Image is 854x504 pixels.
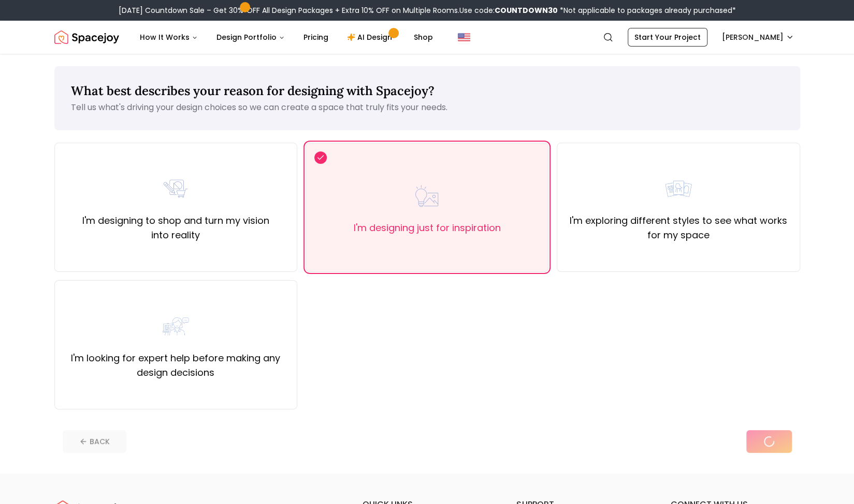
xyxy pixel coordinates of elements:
span: Use code: [459,5,558,16]
img: I'm looking for expert help before making any design decisions [159,310,192,343]
nav: Main [132,27,441,48]
div: [DATE] Countdown Sale – Get 30% OFF All Design Packages + Extra 10% OFF on Multiple Rooms. [119,5,736,16]
a: Shop [406,27,441,48]
img: Spacejoy Logo [54,27,119,48]
label: I'm designing to shop and turn my vision into reality [63,213,288,242]
a: Start Your Project [628,28,707,47]
a: Spacejoy [54,27,119,48]
span: *Not applicable to packages already purchased* [558,5,736,16]
button: [PERSON_NAME] [716,28,800,47]
p: Tell us what's driving your design choices so we can create a space that truly fits your needs. [71,101,784,114]
button: How It Works [132,27,206,48]
label: I'm looking for expert help before making any design decisions [63,351,288,380]
img: I'm exploring different styles to see what works for my space [662,172,695,205]
nav: Global [54,21,800,54]
span: What best describes your reason for designing with Spacejoy? [71,83,435,99]
img: United States [458,31,470,43]
b: COUNTDOWN30 [495,5,558,16]
a: AI Design [339,27,403,48]
img: I'm designing to shop and turn my vision into reality [159,172,192,205]
img: I'm designing just for inspiration [410,179,443,212]
button: Design Portfolio [208,27,293,48]
a: Pricing [295,27,337,48]
label: I'm designing just for inspiration [353,221,500,235]
label: I'm exploring different styles to see what works for my space [566,213,791,242]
